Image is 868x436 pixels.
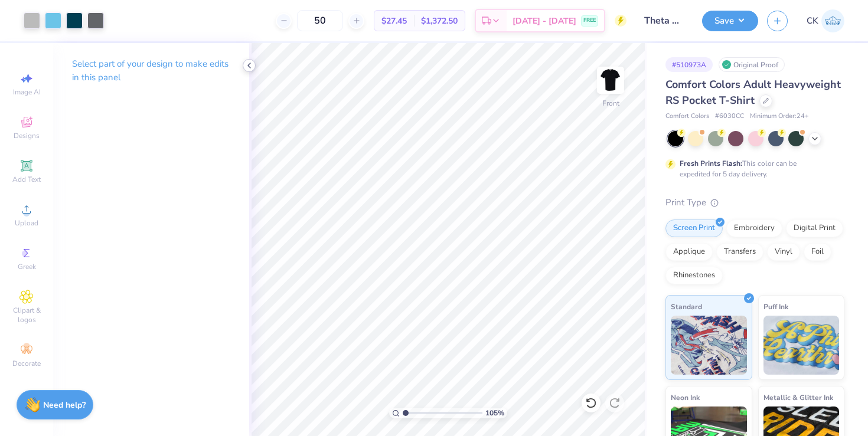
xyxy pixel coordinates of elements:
input: – – [297,10,343,31]
strong: Need help? [43,399,86,411]
div: Vinyl [767,243,800,261]
div: Applique [665,243,713,261]
span: Metallic & Glitter Ink [763,391,833,404]
span: $27.45 [381,15,407,27]
img: Standard [671,316,747,375]
span: FREE [583,17,596,25]
p: Select part of your design to make edits in this panel [72,57,230,84]
span: Decorate [12,359,41,368]
img: Front [599,68,622,92]
button: Save [702,11,758,31]
strong: Fresh Prints Flash: [680,159,742,168]
span: Comfort Colors Adult Heavyweight RS Pocket T-Shirt [665,77,841,107]
span: Upload [15,218,38,228]
span: Image AI [13,87,41,97]
span: Add Text [12,175,41,184]
div: Original Proof [719,57,785,72]
span: Designs [14,131,40,140]
div: Print Type [665,196,844,209]
span: Greek [18,262,36,271]
div: Screen Print [665,219,723,237]
span: Standard [671,300,702,313]
span: Clipart & logos [6,306,47,324]
span: 105 % [485,408,504,418]
span: CK [807,14,818,28]
span: # 6030CC [715,112,744,122]
div: # 510973A [665,57,713,72]
a: CK [807,9,844,32]
img: Chris Kolbas [821,9,844,32]
span: Puff Ink [763,300,788,313]
span: $1,372.50 [421,15,458,27]
div: Transfers [716,243,763,261]
span: Neon Ink [671,391,700,404]
span: Comfort Colors [665,112,709,122]
div: Digital Print [786,219,843,237]
div: Embroidery [726,219,782,237]
input: Untitled Design [635,9,693,32]
span: [DATE] - [DATE] [513,15,576,27]
div: Rhinestones [665,267,723,284]
div: Front [602,98,619,109]
div: This color can be expedited for 5 day delivery. [680,158,825,179]
img: Puff Ink [763,316,840,375]
span: Minimum Order: 24 + [750,112,809,122]
div: Foil [804,243,831,261]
